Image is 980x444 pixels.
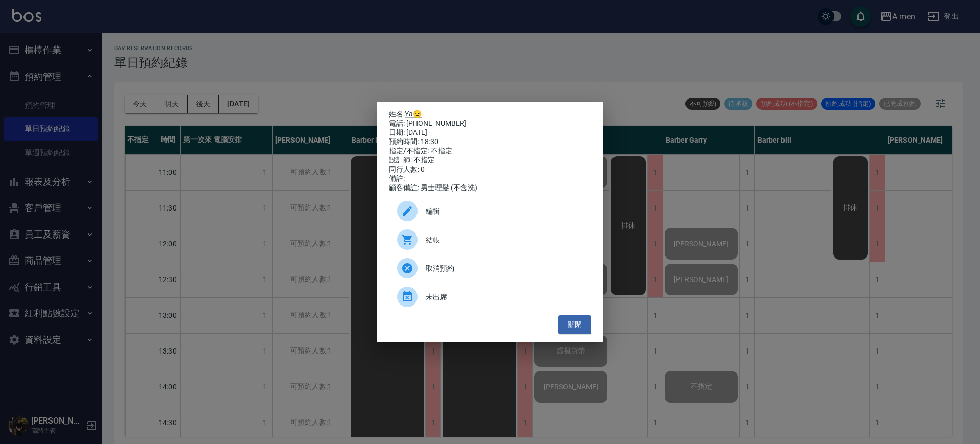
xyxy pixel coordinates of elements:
[389,254,591,283] div: 取消預約
[389,225,591,254] a: 結帳
[426,206,583,217] span: 編輯
[389,174,591,183] div: 備註:
[389,110,591,119] p: 姓名:
[389,156,591,165] div: 設計師: 不指定
[389,119,591,128] div: 電話: [PHONE_NUMBER]
[389,137,591,147] div: 預約時間: 18:30
[426,235,583,245] span: 結帳
[558,315,591,334] button: 關閉
[389,128,591,137] div: 日期: [DATE]
[426,263,583,274] span: 取消預約
[389,183,591,193] div: 顧客備註: 男士理髮 (不含洗)
[405,110,422,118] a: Ya😉
[389,165,591,174] div: 同行人數: 0
[389,197,591,225] div: 編輯
[389,147,591,156] div: 指定/不指定: 不指定
[389,283,591,311] div: 未出席
[426,292,583,302] span: 未出席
